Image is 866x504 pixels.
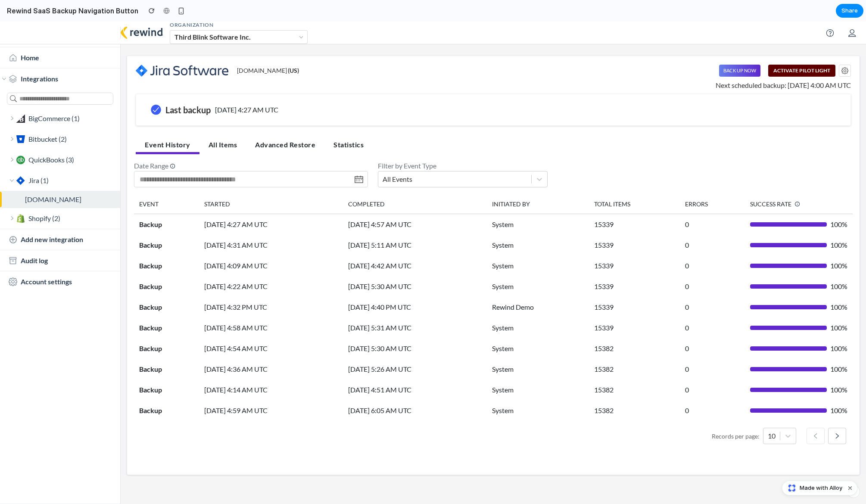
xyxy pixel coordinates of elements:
[589,358,680,379] td: 15382
[21,234,48,244] span: Audit log
[487,317,589,337] td: System
[487,193,589,214] td: System
[134,213,199,234] td: Backup
[343,173,487,193] th: COMPLETED
[830,261,847,268] span: 100%
[134,193,199,214] td: Backup
[343,255,487,275] td: [DATE] 5:30 AM UTC
[134,275,199,296] td: Backup
[21,213,83,223] span: Add new integration
[800,484,842,492] span: Made with Alloy
[836,4,863,18] button: Share
[680,379,745,399] td: 0
[199,337,343,358] td: [DATE] 4:36 AM UTC
[199,317,343,337] td: [DATE] 4:54 AM UTC
[589,379,680,399] td: 15382
[136,43,228,55] img: jira
[215,83,278,93] div: [DATE] 4:27 AM UTC
[841,6,858,15] span: Share
[343,337,487,358] td: [DATE] 5:26 AM UTC
[719,43,760,55] button: Back Up Now
[680,213,745,234] td: 0
[680,358,745,379] td: 0
[487,379,589,399] td: System
[487,358,589,379] td: System
[830,241,847,248] span: 100%
[712,410,760,419] span: Records per page:
[830,220,847,227] span: 100%
[25,173,113,183] div: [DOMAIN_NAME]
[487,213,589,234] td: System
[21,52,58,62] span: Integrations
[378,139,548,149] span: Filter by Event Type
[487,234,589,255] td: System
[134,337,199,358] td: Backup
[199,173,343,193] th: STARTED
[199,379,343,399] td: [DATE] 4:59 AM UTC
[799,443,866,482] iframe: Rewind-error Chat Button Frame
[589,193,680,214] td: 15339
[487,255,589,275] td: System
[680,173,745,193] th: ERRORS
[589,296,680,317] td: 15339
[680,296,745,317] td: 0
[680,234,745,255] td: 0
[343,317,487,337] td: [DATE] 5:30 AM UTC
[134,234,199,255] td: Backup
[589,173,680,193] th: TOTAL ITEMS
[680,337,745,358] td: 0
[589,213,680,234] td: 15339
[134,139,368,149] span: Date Range
[134,296,199,317] td: Backup
[165,84,211,93] div: Last backup
[21,31,39,41] span: Home
[768,43,835,55] button: Activate Pilot Light
[134,255,199,275] td: Backup
[830,303,847,310] span: 100%
[830,282,847,289] span: 100%
[830,365,847,372] span: 100%
[680,193,745,214] td: 0
[199,234,343,255] td: [DATE] 4:09 AM UTC
[745,173,853,193] th: SUCCESS RATE
[343,379,487,399] td: [DATE] 6:05 AM UTC
[199,193,343,214] td: [DATE] 4:27 AM UTC
[343,193,487,214] td: [DATE] 4:57 AM UTC
[199,115,246,133] a: All Items
[246,115,324,133] a: Advanced Restore
[343,275,487,296] td: [DATE] 4:40 PM UTC
[288,45,299,53] strong: ( US )
[134,317,199,337] td: Backup
[21,255,72,265] span: Account settings
[136,115,199,133] a: Event History
[487,337,589,358] td: System
[134,173,199,193] th: EVENT
[830,324,847,330] span: 100%
[589,337,680,358] td: 15382
[134,358,199,379] td: Backup
[199,358,343,379] td: [DATE] 4:14 AM UTC
[845,483,855,493] button: Dismiss watermark
[830,199,847,206] span: 100%
[680,275,745,296] td: 0
[3,6,138,16] h2: Rewind SaaS Backup Navigation Button
[343,234,487,255] td: [DATE] 4:42 AM UTC
[343,296,487,317] td: [DATE] 5:31 AM UTC
[487,296,589,317] td: System
[680,317,745,337] td: 0
[589,317,680,337] td: 15382
[830,386,847,392] span: 100%
[680,255,745,275] td: 0
[716,59,851,69] span: Next scheduled backup: [DATE] 4:00 AM UTC
[343,213,487,234] td: [DATE] 5:11 AM UTC
[343,358,487,379] td: [DATE] 4:51 AM UTC
[782,484,843,492] a: Made with Alloy
[487,173,589,193] th: INITIATED BY
[589,275,680,296] td: 15339
[199,296,343,317] td: [DATE] 4:58 AM UTC
[134,379,199,399] td: Backup
[199,213,343,234] td: [DATE] 4:31 AM UTC
[199,275,343,296] td: [DATE] 4:32 PM UTC
[830,344,847,351] span: 100%
[324,115,373,133] a: Statistics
